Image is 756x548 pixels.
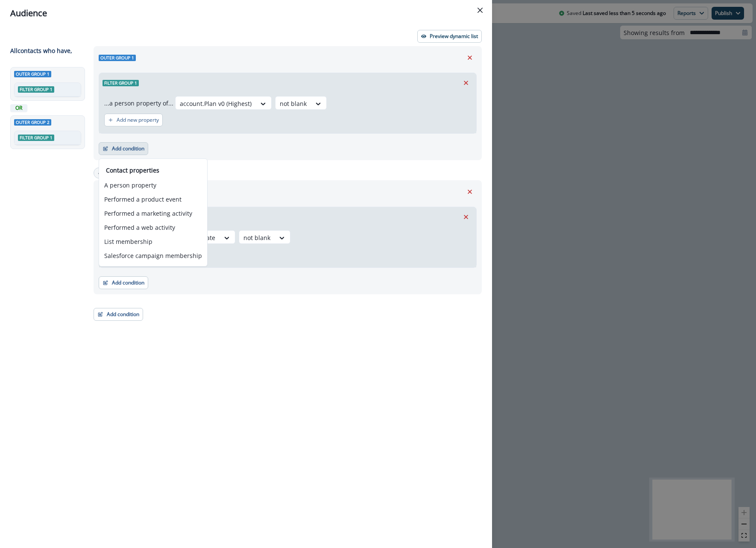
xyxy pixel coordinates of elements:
[94,308,143,321] button: Add condition
[12,104,26,112] p: OR
[473,3,487,17] button: Close
[430,33,478,39] p: Preview dynamic list
[117,117,159,123] p: Add new property
[99,55,136,61] span: Outer group 1
[99,206,207,220] button: Performed a marketing activity
[104,99,173,108] p: ...a person property of...
[459,76,473,89] button: Remove
[99,234,207,249] button: List membership
[10,7,482,20] div: Audience
[18,86,54,93] span: Filter group 1
[463,185,477,198] button: Remove
[14,119,51,126] span: Outer group 2
[103,80,139,86] span: Filter group 1
[18,135,54,141] span: Filter group 1
[99,142,148,155] button: Add condition
[463,51,477,64] button: Remove
[99,178,207,192] button: A person property
[104,114,163,126] button: Add new property
[99,249,207,263] button: Salesforce campaign membership
[106,166,200,175] p: Contact properties
[94,168,111,178] button: and
[99,276,148,289] button: Add condition
[99,192,207,206] button: Performed a product event
[99,220,207,234] button: Performed a web activity
[14,71,51,77] span: Outer group 1
[459,211,473,223] button: Remove
[417,30,482,43] button: Preview dynamic list
[10,46,72,55] p: All contact s who have,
